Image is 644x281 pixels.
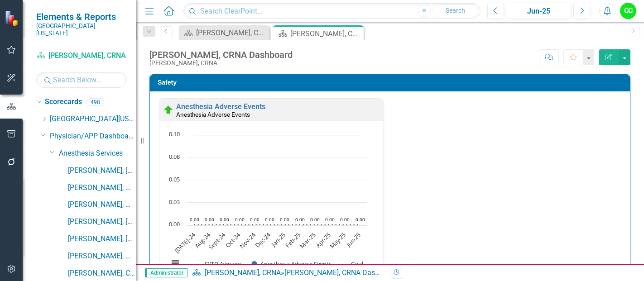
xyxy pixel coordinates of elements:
[169,257,182,269] button: View chart menu, Chart
[5,10,20,26] img: ClearPoint Strategy
[68,268,136,279] a: [PERSON_NAME], CRNA
[176,111,250,118] small: Anesthesia Adverse Events
[68,166,136,176] a: [PERSON_NAME], [GEOGRAPHIC_DATA]
[36,72,127,88] input: Search Below...
[250,216,260,223] text: 0.00
[36,22,127,37] small: [GEOGRAPHIC_DATA][US_STATE]
[344,231,362,249] text: Jun-25
[190,216,199,223] text: 0.00
[207,230,227,251] text: Sept-24
[68,217,136,227] a: [PERSON_NAME], [GEOGRAPHIC_DATA]
[87,98,104,106] div: 498
[224,230,242,249] text: Oct-24
[196,27,267,38] div: [PERSON_NAME], CRNA Dashboard
[173,230,197,255] text: [DATE]-24
[290,28,361,39] div: [PERSON_NAME], CRNA Dashboard
[254,230,273,249] text: Dec-24
[36,51,127,61] a: [PERSON_NAME], CRNA
[356,216,365,223] text: 0.00
[284,268,398,277] div: [PERSON_NAME], CRNA Dashboard
[314,231,332,249] text: Apr-25
[328,231,347,250] text: May-25
[50,114,136,124] a: [GEOGRAPHIC_DATA][US_STATE]
[298,231,317,250] text: Mar-25
[169,152,180,161] text: 0.08
[446,7,465,14] span: Search
[205,216,214,223] text: 0.00
[351,260,363,268] text: Goal
[269,231,287,249] text: Jan-25
[145,268,187,277] span: Administrator
[433,5,478,17] button: Search
[235,216,245,223] text: 0.00
[284,231,302,249] text: Feb-25
[163,105,174,115] img: On Target
[36,11,127,22] span: Elements & Reports
[205,260,241,268] text: FYTD Average
[280,216,289,223] text: 0.00
[169,198,180,206] text: 0.03
[68,234,136,244] a: [PERSON_NAME], [GEOGRAPHIC_DATA]
[195,260,242,268] button: Show FYTD Average
[68,183,136,193] a: [PERSON_NAME], MD
[159,98,383,280] div: Double-Click to Edit
[169,130,180,138] text: 0.10
[183,3,481,19] input: Search ClearPoint...
[238,230,257,250] text: Nov-24
[220,216,229,223] text: 0.00
[510,6,568,17] div: Jun-25
[205,268,281,277] a: [PERSON_NAME], CRNA
[260,260,332,268] text: Anesthesia Adverse Events
[59,148,136,159] a: Anesthesia Services
[310,216,320,223] text: 0.00
[68,251,136,262] a: [PERSON_NAME], MD
[169,175,180,183] text: 0.05
[193,230,212,249] text: Aug-24
[164,130,372,277] svg: Interactive chart
[164,130,378,277] div: Chart. Highcharts interactive chart.
[50,131,136,142] a: Physician/APP Dashboards
[265,216,274,223] text: 0.00
[295,216,305,223] text: 0.00
[45,97,82,107] a: Scorecards
[68,200,136,210] a: [PERSON_NAME], MD
[252,260,332,268] button: Show Anesthesia Adverse Events
[192,268,383,278] div: »
[325,216,335,223] text: 0.00
[192,133,362,137] g: Goal, series 3 of 3. Line with 12 data points.
[149,50,293,60] div: [PERSON_NAME], CRNA Dashboard
[340,216,350,223] text: 0.00
[176,102,265,111] a: Anesthesia Adverse Events
[149,60,293,67] div: [PERSON_NAME], CRNA
[620,3,636,19] button: CC
[158,79,625,86] h3: Safety
[181,27,267,38] a: [PERSON_NAME], CRNA Dashboard
[169,220,180,228] text: 0.00
[342,260,363,268] button: Show Goal
[507,3,571,19] button: Jun-25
